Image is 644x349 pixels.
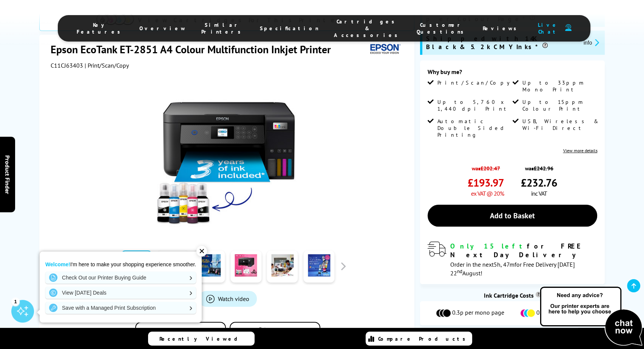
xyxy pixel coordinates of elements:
p: I'm here to make your shopping experience smoother. [45,261,196,268]
div: Why buy me? [428,68,597,79]
span: Up to 15ppm Colour Print [522,99,596,112]
span: Specification [260,25,319,32]
span: Up to 5,760 x 1,440 dpi Print [437,99,511,112]
span: C11CJ63403 [51,62,83,69]
span: Reviews [483,25,520,32]
div: ✕ [196,246,207,256]
a: View [DATE] Deals [45,287,196,299]
span: Automatic Double Sided Printing [437,118,511,138]
a: Product_All_Videos [199,291,257,307]
strike: £242.96 [534,165,553,172]
span: | Print/Scan/Copy [85,62,129,69]
span: Customer Questions [417,22,468,35]
span: USB, Wireless & Wi-Fi Direct [522,118,596,131]
span: 0.7p per colour page [536,309,590,318]
span: Overview [139,25,186,32]
img: Epson [367,42,402,56]
a: View more details [563,148,597,153]
a: Check Out our Printer Buying Guide [45,272,196,284]
div: for FREE Next Day Delivery [450,242,597,259]
span: 0.3p per mono page [452,309,504,318]
span: Only 15 left [450,242,527,250]
span: Print/Scan/Copy [437,79,515,86]
a: Compare Products [366,332,472,346]
span: Key Features [77,22,124,35]
a: Add to Basket [428,205,597,227]
img: Open Live Chat window [538,286,644,347]
span: Watch video [218,295,249,303]
span: 5h, 47m [494,261,514,268]
span: Live Chat [536,22,561,35]
span: Recently Viewed [159,335,245,342]
div: 1 [11,297,20,306]
span: Compare Products [378,335,469,342]
span: Up to 33ppm Mono Print [522,79,596,93]
button: In the Box [230,322,320,343]
img: Epson EcoTank ET-2851 [154,84,302,232]
span: Order in the next for Free Delivery [DATE] 22 August! [450,261,575,277]
div: modal_delivery [428,242,597,276]
strike: £202.47 [480,165,500,172]
span: £193.97 [468,176,504,190]
span: Similar Printers [201,22,245,35]
h1: Epson EcoTank ET-2851 A4 Colour Multifunction Inkjet Printer [51,42,338,56]
span: ex VAT @ 20% [471,190,504,197]
a: Recently Viewed [148,332,255,346]
a: Save with a Managed Print Subscription [45,302,196,314]
div: Ink Cartridge Costs [420,292,605,299]
span: £232.76 [521,176,557,190]
strong: Welcome! [45,261,70,267]
img: user-headset-duotone.svg [565,24,571,31]
span: was [521,161,557,172]
span: Product Finder [4,155,11,194]
span: Cartridges & Accessories [334,18,402,39]
span: was [468,161,504,172]
span: inc VAT [531,190,547,197]
sup: nd [457,268,462,275]
sup: Cost per page [536,292,541,297]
